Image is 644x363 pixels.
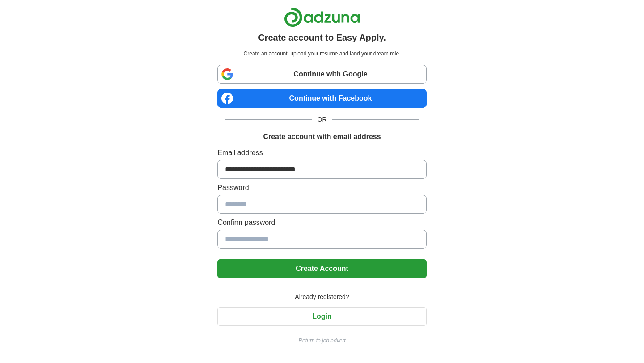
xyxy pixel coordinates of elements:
h1: Create account to Easy Apply. [258,31,386,44]
button: Login [217,307,426,326]
h1: Create account with email address [263,131,381,142]
p: Create an account, upload your resume and land your dream role. [219,50,424,58]
a: Continue with Facebook [217,89,426,108]
a: Continue with Google [217,65,426,84]
a: Login [217,312,426,320]
label: Password [217,182,426,193]
label: Email address [217,148,426,158]
span: Already registered? [289,292,354,302]
button: Create Account [217,259,426,278]
label: Confirm password [217,217,426,228]
img: Adzuna logo [284,7,360,27]
a: Return to job advert [217,337,426,345]
span: OR [312,115,332,124]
